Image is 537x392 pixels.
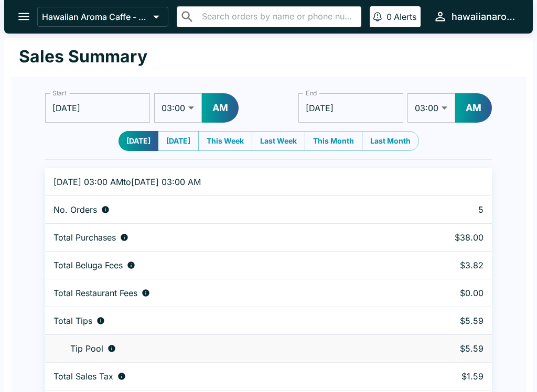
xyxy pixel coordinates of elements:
[403,232,484,243] p: $38.00
[45,93,150,123] input: Choose date, selected date is Aug 31, 2025
[53,343,386,354] div: Tips unclaimed by a waiter
[53,260,386,270] div: Fees paid by diners to Beluga
[53,232,116,243] p: Total Purchases
[403,371,484,382] p: $1.59
[19,46,147,67] h1: Sales Summary
[362,131,419,151] button: Last Month
[252,131,305,151] button: Last Week
[53,288,386,298] div: Fees paid by diners to restaurant
[198,131,252,151] button: This Week
[119,131,158,151] button: [DATE]
[53,260,123,270] p: Total Beluga Fees
[70,343,103,354] p: Tip Pool
[53,232,386,243] div: Aggregate order subtotals
[53,204,386,215] div: Number of orders placed
[429,5,520,28] button: hawaiianaromacaffe
[306,89,317,97] label: End
[53,371,113,382] p: Total Sales Tax
[455,93,492,123] button: AM
[42,12,149,22] p: Hawaiian Aroma Caffe - Waikiki Beachcomber
[403,343,484,354] p: $5.59
[403,288,484,298] p: $0.00
[386,12,392,22] p: 0
[53,288,137,298] p: Total Restaurant Fees
[53,315,386,326] div: Combined individual and pooled tips
[452,10,516,23] div: hawaiianaromacaffe
[10,3,37,30] button: open drawer
[53,371,386,382] div: Sales tax paid by diners
[37,7,168,27] button: Hawaiian Aroma Caffe - Waikiki Beachcomber
[53,204,97,215] p: No. Orders
[53,315,92,326] p: Total Tips
[52,89,66,97] label: Start
[202,93,239,123] button: AM
[403,315,484,326] p: $5.59
[305,131,362,151] button: This Month
[403,204,484,215] p: 5
[53,177,386,187] p: [DATE] 03:00 AM to [DATE] 03:00 AM
[158,131,199,151] button: [DATE]
[199,9,357,24] input: Search orders by name or phone number
[298,93,403,123] input: Choose date, selected date is Sep 1, 2025
[394,12,416,22] p: Alerts
[403,260,484,270] p: $3.82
